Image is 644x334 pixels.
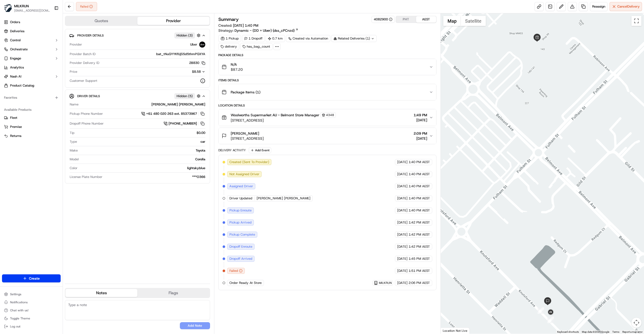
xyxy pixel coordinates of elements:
span: 1:40 PM AEST [409,208,430,213]
span: Analytics [10,65,24,70]
a: Deliveries [2,27,61,35]
span: Created (Sent To Provider) [229,160,269,164]
div: 3 [538,307,544,314]
div: Strategy: [218,28,298,33]
span: [DATE] [397,244,408,249]
button: Toggle fullscreen view [631,16,641,26]
button: [PHONE_NUMBER] [164,121,205,126]
span: Settings [10,292,21,296]
button: N/A$87.20 [219,59,436,75]
span: [DATE] [397,160,408,164]
button: Settings [2,291,61,298]
a: Returns [4,134,59,138]
span: 1:40 PM AEST [409,160,430,164]
button: PHT [396,16,416,23]
span: [STREET_ADDRESS] [231,136,264,141]
button: Promise [2,123,61,131]
div: Location Not Live [441,327,470,334]
button: Orchestrate [2,45,61,53]
button: [EMAIL_ADDRESS][DOMAIN_NAME] [14,9,50,13]
span: Dropoff Arrived [229,256,252,261]
span: $87.20 [231,67,243,72]
div: Related Deliveries (1) [331,35,377,42]
span: [DATE] [397,196,408,201]
div: Favorites [2,94,61,102]
button: Toggle Theme [2,315,61,322]
span: Dynamic - (DD + Uber) (dss_cPCnzd) [234,28,295,33]
span: Engage [10,56,21,61]
div: 4 [547,317,554,323]
img: MILKRUN [4,4,12,12]
a: Created via Automation [286,35,330,42]
span: Notifications [10,300,28,304]
button: Chat with us! [2,307,61,314]
button: 4082900 [374,17,392,22]
a: Promise [4,125,59,129]
span: Not Assigned Driver [229,172,259,176]
span: Name [70,102,78,107]
button: Woolworths Supermarket AU - Belmont Store Manager4348[STREET_ADDRESS]1:49 PM[DATE] [219,109,436,126]
button: Provider DetailsHidden (3) [69,31,206,40]
div: Package Details [218,53,436,57]
span: Map data ©2025 Google [582,330,609,333]
button: Map camera controls [631,318,641,328]
span: Order Ready At Store [229,281,262,285]
span: $8.58 [192,69,201,74]
span: 2:09 PM [414,131,427,136]
button: Notifications [2,299,61,306]
div: Available Products [2,106,61,114]
span: Toggle Theme [10,316,30,320]
span: [DATE] [414,136,427,141]
span: Pickup Phone Number [70,112,103,116]
span: Provider Delivery ID [70,61,99,65]
div: Delivery Activity [218,148,246,152]
span: [PHONE_NUMBER] [169,121,197,126]
span: 1:42 PM AEST [409,220,430,225]
span: [DATE] 1:40 PM [233,23,258,28]
span: Created: [218,23,258,28]
div: Items Details [218,78,436,82]
button: Driver DetailsHidden (5) [69,92,206,100]
div: Toyota [80,148,205,153]
span: Price [70,69,77,74]
button: [PERSON_NAME][STREET_ADDRESS]2:09 PM[DATE] [219,128,436,144]
span: Dropoff Enroute [229,244,252,249]
span: 4348 [326,113,334,117]
button: AEST [416,16,436,23]
span: [DATE] [397,184,408,189]
button: Quotes [65,17,137,25]
div: has_bag_count [240,43,272,50]
span: [PERSON_NAME] [PERSON_NAME] [257,196,310,201]
span: Promise [10,125,22,129]
button: Hidden (5) [174,93,202,99]
span: [DATE] [397,256,408,261]
a: Open this area in Google Maps (opens a new window) [442,327,459,334]
button: Show satellite imagery [461,16,486,26]
div: car [79,139,205,144]
button: $8.58 [161,69,205,74]
div: Corolla [81,157,205,162]
span: [DATE] [397,172,408,176]
span: Nash AI [10,74,21,79]
span: Type [70,139,77,144]
span: Package Items ( 1 ) [231,90,260,95]
span: MILKRUN [379,281,392,285]
div: $0.00 [76,131,205,135]
span: [STREET_ADDRESS] [231,118,336,123]
span: [DATE] [414,118,427,123]
button: Show street map [443,16,461,26]
span: Make [70,148,78,153]
span: 1:40 PM AEST [409,172,430,176]
span: 1:45 PM AEST [409,256,430,261]
div: 1 Pickup [218,35,241,42]
span: Provider [70,42,82,47]
span: [DATE] [397,281,408,285]
span: Reassign [592,4,605,9]
span: License Plate Number [70,175,102,179]
button: Package Items (1) [219,84,436,100]
span: bat_tNuGYYKfUjS5d5thmPGXYA [156,52,205,56]
a: Terms (opens in new tab) [612,330,619,333]
span: Driver Details [77,94,100,98]
span: Provider Batch ID [70,52,96,56]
